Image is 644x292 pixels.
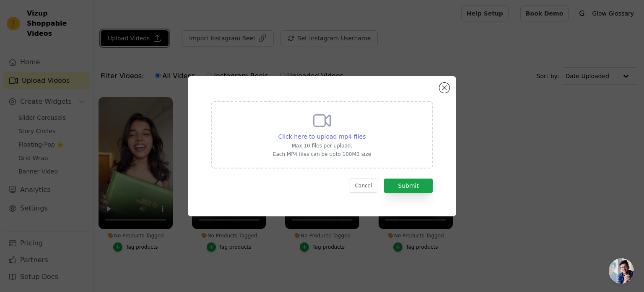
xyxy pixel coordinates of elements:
[439,83,449,93] button: Close modal
[350,179,378,193] button: Cancel
[273,142,371,149] p: Max 10 files per upload.
[273,151,371,158] p: Each MP4 files can be upto 100MB size
[278,133,366,140] span: Click here to upload mp4 files
[384,179,433,193] button: Submit
[609,258,634,284] div: Open chat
